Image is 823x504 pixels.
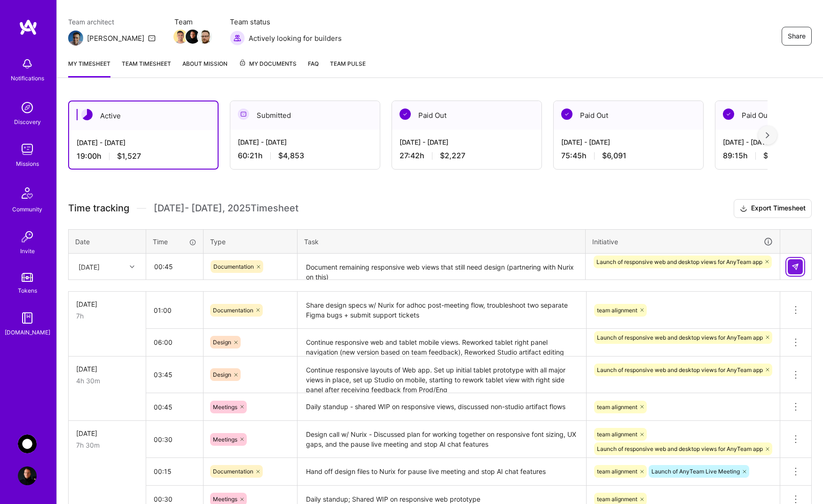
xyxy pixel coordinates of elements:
a: My Documents [239,59,297,78]
span: $7,177 [763,151,785,161]
div: [DATE] [76,364,138,374]
span: Team architect [68,17,156,27]
span: Actively looking for builders [249,33,342,43]
div: Submitted [230,101,380,130]
img: discovery [18,98,37,117]
div: 7h 30m [76,440,138,450]
div: Active [69,101,218,130]
th: Date [69,229,146,254]
span: [DATE] - [DATE] , 2025 Timesheet [154,202,298,214]
a: User Avatar [16,466,39,485]
div: 75:45 h [561,151,696,161]
img: bell [18,54,37,73]
div: [DATE] [76,299,138,309]
div: 19:00 h [77,151,210,161]
span: Launch of responsive web and desktop views for AnyTeam app [597,334,763,341]
i: icon Download [740,204,747,214]
img: teamwork [18,140,37,159]
img: Team Member Avatar [198,30,212,44]
button: Export Timesheet [734,199,812,218]
div: [DATE] - [DATE] [77,138,210,147]
div: 4h 30m [76,376,138,386]
span: Documentation [213,468,253,475]
div: Missions [16,159,39,169]
img: Submit [792,263,799,271]
span: team alignment [597,496,637,503]
a: Team Member Avatar [187,29,199,45]
input: HH:MM [146,459,203,484]
div: [DOMAIN_NAME] [5,327,50,337]
span: Design [213,371,231,378]
img: Team Architect [68,31,83,46]
span: team alignment [597,468,637,475]
div: [DATE] [78,262,100,271]
span: Launch of responsive web and desktop views for AnyTeam app [597,445,763,452]
span: Meetings [213,436,237,443]
span: team alignment [597,403,637,411]
div: Tokens [18,286,37,295]
input: HH:MM [146,362,203,387]
th: Task [298,229,586,254]
span: Team status [230,17,342,27]
span: Launch of responsive web and desktop views for AnyTeam app [596,258,762,265]
img: Team Member Avatar [173,30,188,44]
img: Active [81,109,93,120]
input: HH:MM [146,395,203,419]
textarea: Continue responsive layouts of Web app. Set up initial tablet prototype with all major views in p... [298,357,585,393]
div: 27:42 h [400,151,534,161]
div: Discovery [14,117,41,127]
textarea: Share design specs w/ Nurix for adhoc post-meeting flow, troubleshoot two separate Figma bugs + s... [298,293,585,328]
input: HH:MM [146,427,203,452]
div: [DATE] - [DATE] [238,137,372,147]
a: About Mission [182,59,227,78]
div: Notifications [11,73,44,83]
input: HH:MM [147,254,203,279]
span: team alignment [597,307,637,314]
img: tokens [22,273,33,282]
a: My timesheet [68,59,110,78]
img: guide book [18,309,37,327]
th: Type [204,229,298,254]
div: Paid Out [392,101,541,130]
a: Team timesheet [122,59,171,78]
span: Team [174,17,211,27]
img: User Avatar [18,466,37,485]
div: [PERSON_NAME] [87,33,144,43]
img: Submitted [238,109,249,120]
div: [DATE] [76,428,138,438]
input: HH:MM [146,298,203,323]
textarea: Document remaining responsive web views that still need design (partnering with Nurix on this) [298,255,584,279]
div: Initiative [592,236,773,247]
button: Share [782,27,812,46]
div: 7h [76,311,138,321]
span: Launch of responsive web and desktop views for AnyTeam app [597,366,763,373]
span: team alignment [597,431,637,438]
div: [DATE] - [DATE] [400,137,534,147]
textarea: Hand off design files to Nurix for pause live meeting and stop AI chat features [298,459,585,485]
a: Team Pulse [330,59,366,78]
span: $2,227 [440,151,465,161]
img: Team Member Avatar [186,30,200,44]
span: My Documents [239,59,297,69]
input: HH:MM [146,330,203,355]
div: Paid Out [554,101,703,130]
img: Paid Out [400,109,411,120]
div: Invite [20,246,35,256]
a: Team Member Avatar [174,29,187,45]
span: Share [788,31,806,41]
span: Team Pulse [330,60,366,67]
div: 60:21 h [238,151,372,161]
span: Meetings [213,496,237,503]
textarea: Continue responsive web and tablet mobile views. Reworked tablet right panel navigation (new vers... [298,330,585,356]
span: Launch of AnyTeam Live Meeting [651,468,740,475]
a: AnyTeam: Team for AI-Powered Sales Platform [16,434,39,453]
span: Meetings [213,403,237,411]
span: Documentation [213,307,253,314]
div: Time [153,237,196,247]
a: FAQ [308,59,319,78]
i: icon Mail [148,34,156,42]
img: Community [16,182,39,204]
textarea: Design call w/ Nurix - Discussed plan for working together on responsive font sizing, UX gaps, an... [298,422,585,457]
img: Invite [18,227,37,246]
img: right [766,132,769,139]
